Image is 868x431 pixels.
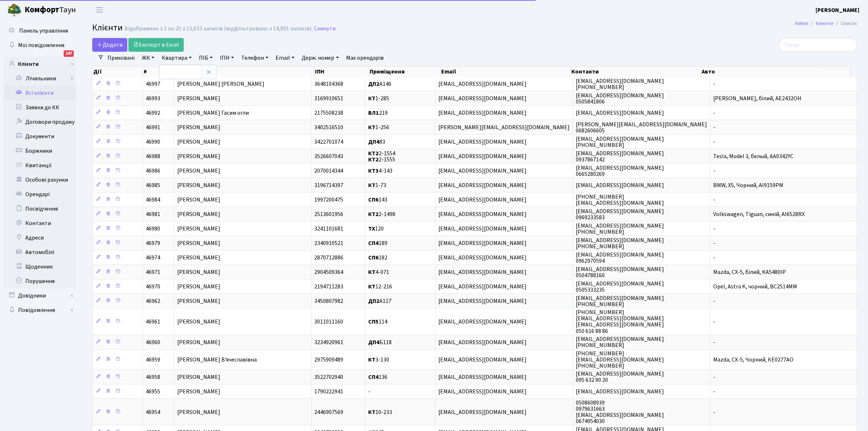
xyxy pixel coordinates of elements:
a: Заявки до КК [4,100,76,115]
th: # [143,67,175,77]
span: Mazda, CX-5, білий, KA5480IP [713,268,786,276]
span: 3196714397 [314,181,343,189]
a: Орендарі [4,187,76,202]
b: [PERSON_NAME] [816,6,859,14]
span: [EMAIL_ADDRESS][DOMAIN_NAME] [438,196,527,204]
span: [PERSON_NAME] [177,408,220,416]
span: - [713,225,715,233]
span: 136 [368,373,387,381]
span: 2870712886 [314,254,343,262]
span: [PHONE_NUMBER] [EMAIL_ADDRESS][DOMAIN_NAME] [EMAIL_ADDRESS][DOMAIN_NAME] 050 616 88 86 [576,308,664,335]
span: А146 [368,80,391,88]
span: BMW, X5, Чорний, AI9159PM [713,181,783,189]
nav: breadcrumb [784,16,868,31]
span: [EMAIL_ADDRESS][DOMAIN_NAME] [PHONE_NUMBER] [576,236,664,250]
span: [PERSON_NAME] [177,181,220,189]
span: 46970 [146,283,160,291]
span: [EMAIL_ADDRESS][DOMAIN_NAME] [576,109,664,117]
span: 3169910651 [314,94,343,102]
th: Контакти [571,67,701,77]
span: 1-256 [368,123,389,131]
b: СП4 [368,373,379,381]
span: 4-071 [368,268,389,276]
span: - [713,388,715,396]
b: КТ [368,283,375,291]
b: КТ2 [368,210,379,218]
span: 46991 [146,123,160,131]
a: Мої повідомлення147 [4,38,76,52]
span: 46993 [146,94,160,102]
span: 2340910521 [314,239,343,247]
span: [PERSON_NAME] [177,94,220,102]
span: 46990 [146,138,160,146]
span: [EMAIL_ADDRESS][DOMAIN_NAME] 0969233583 [576,207,664,221]
span: [PERSON_NAME] Гасим огли [177,109,249,117]
span: Б118 [368,338,392,346]
span: [EMAIL_ADDRESS][DOMAIN_NAME] [438,373,527,381]
b: КТ [368,123,375,131]
span: - [713,196,715,204]
span: Таун [25,4,76,16]
span: [EMAIL_ADDRESS][DOMAIN_NAME] [438,268,527,276]
span: 1-285 [368,94,389,102]
b: ДП4 [368,138,379,146]
button: Переключити навігацію [90,4,109,16]
b: СП5 [368,318,379,326]
span: [PERSON_NAME] [177,210,220,218]
span: [EMAIL_ADDRESS][DOMAIN_NAME] [438,356,527,364]
span: 46981 [146,210,160,218]
span: 3402516510 [314,123,343,131]
span: 12-216 [368,283,392,291]
a: Щоденник [4,259,76,274]
span: 46988 [146,152,160,160]
span: [EMAIL_ADDRESS][DOMAIN_NAME] [438,254,527,262]
span: [EMAIL_ADDRESS][DOMAIN_NAME] 0937867142 [576,149,664,164]
th: Авто [701,67,850,77]
a: Admin [795,20,808,27]
a: Довідники [4,288,76,303]
span: - [713,373,715,381]
span: 46961 [146,318,160,326]
span: [EMAIL_ADDRESS][DOMAIN_NAME] 0504788160 [576,265,664,279]
b: Комфорт [25,4,59,16]
span: 2975909489 [314,356,343,364]
span: 46971 [146,268,160,276]
span: [PERSON_NAME] [177,196,220,204]
span: [PERSON_NAME] [177,373,220,381]
a: Клієнти [4,57,76,71]
a: Договори продажу [4,115,76,129]
th: Дії [93,67,143,77]
a: Боржники [4,144,76,158]
span: [EMAIL_ADDRESS][DOMAIN_NAME] [PHONE_NUMBER] [576,77,664,91]
span: [EMAIL_ADDRESS][DOMAIN_NAME] [576,181,664,189]
span: 46974 [146,254,160,262]
span: [EMAIL_ADDRESS][DOMAIN_NAME] [438,152,527,160]
span: [PERSON_NAME] [177,268,220,276]
span: [EMAIL_ADDRESS][DOMAIN_NAME] [438,283,527,291]
img: logo.png [7,3,22,17]
a: Документи [4,129,76,144]
span: 46958 [146,373,160,381]
span: 3450807982 [314,297,343,305]
div: 147 [64,50,74,57]
span: [PERSON_NAME], білий, AE2432OH [713,94,801,102]
span: [EMAIL_ADDRESS][DOMAIN_NAME] [438,225,527,233]
b: ДП2 [368,297,379,305]
span: - [713,123,715,131]
span: - [713,338,715,346]
span: 2070014344 [314,167,343,175]
span: Volkswagen, Tiguan, синій, AI6528RX [713,210,805,218]
span: 182 [368,254,387,262]
span: [PERSON_NAME] [177,138,220,146]
span: 46984 [146,196,160,204]
span: 2-1498 [368,210,395,218]
span: [EMAIL_ADDRESS][DOMAIN_NAME] 0962970594 [576,251,664,265]
span: [PERSON_NAME] В'ячеславівна [177,356,257,364]
span: Клієнти [92,21,123,34]
span: Opel, Astra K, чорний, BC2514MM [713,283,797,291]
span: [PERSON_NAME] [177,297,220,305]
span: 2175508238 [314,109,343,117]
span: [EMAIL_ADDRESS][DOMAIN_NAME] [438,181,527,189]
span: - [713,80,715,88]
input: Пошук... [779,38,857,52]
